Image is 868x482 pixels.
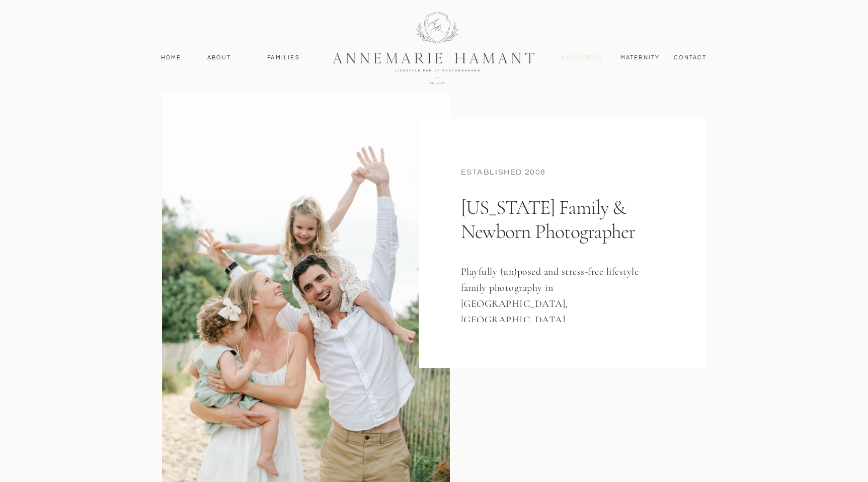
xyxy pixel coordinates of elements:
[461,195,660,282] h1: [US_STATE] Family & Newborn Photographer
[558,53,606,62] a: Newborns
[261,53,306,62] a: Families
[156,53,186,62] a: Home
[461,167,665,180] div: established 2008
[620,53,659,62] a: MAternity
[205,53,234,62] a: About
[669,53,713,62] a: contact
[461,264,651,322] h3: Playfully (un)posed and stress-free lifestyle family photography in [GEOGRAPHIC_DATA], [GEOGRAPHI...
